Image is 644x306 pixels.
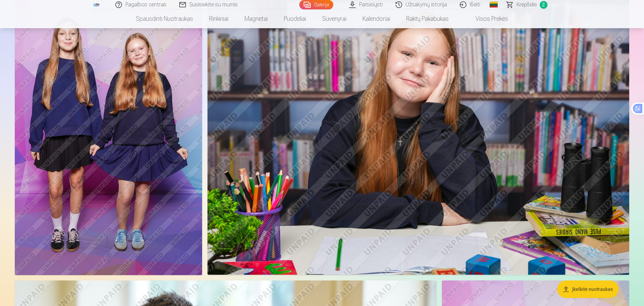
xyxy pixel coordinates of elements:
span: 2 [540,1,547,9]
a: Visos prekės [457,9,516,28]
a: Puodeliai [276,9,314,28]
button: Įkelkite nuotraukas [557,280,618,298]
a: Suvenyrai [314,9,354,28]
a: Kalendoriai [354,9,398,28]
a: Raktų pakabukas [398,9,457,28]
a: Magnetai [236,9,276,28]
span: Krepšelis [517,1,537,9]
a: Rinkiniai [201,9,236,28]
a: Spausdinti nuotraukas [128,9,201,28]
img: /fa2 [93,3,100,7]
